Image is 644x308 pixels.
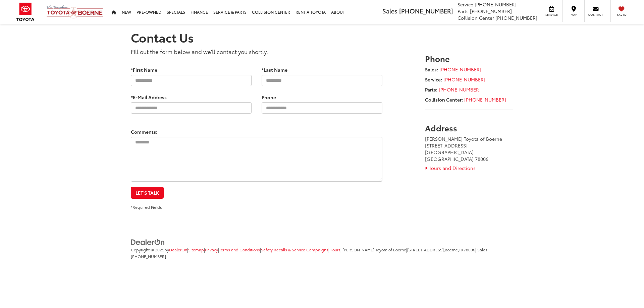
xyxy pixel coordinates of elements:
[445,247,459,252] span: Boerne,
[588,12,603,17] span: Contact
[131,128,157,135] label: Comments:
[46,5,103,19] img: Vic Vaughan Toyota of Boerne
[566,12,581,17] span: Map
[328,247,340,252] span: |
[131,238,165,245] a: DealerOn
[458,8,469,14] span: Parts
[261,247,328,252] a: Safety Recalls & Service Campaigns, Opens in a new tab
[205,247,218,252] a: Privacy
[131,30,513,44] h1: Contact Us
[164,247,187,252] span: by
[425,54,513,63] h3: Phone
[406,247,475,252] span: |
[439,86,481,93] a: [PHONE_NUMBER]
[464,247,475,252] span: 78006
[425,165,476,171] a: Hours and Directions
[131,239,165,246] img: DealerOn
[260,247,328,252] span: |
[382,6,397,15] span: Sales
[470,8,512,14] span: [PHONE_NUMBER]
[131,247,164,252] span: Copyright © 2025
[495,14,537,21] span: [PHONE_NUMBER]
[262,94,276,101] label: Phone
[340,247,406,252] span: | [PERSON_NAME] Toyota of Boerne
[329,247,340,252] a: Hours
[439,66,481,73] a: [PHONE_NUMBER]
[131,66,157,73] label: *First Name
[407,247,445,252] span: [STREET_ADDRESS],
[187,247,204,252] span: |
[459,247,464,252] span: TX
[425,76,442,83] strong: Service:
[219,247,260,252] a: Terms and Conditions
[218,247,260,252] span: |
[458,1,473,8] span: Service
[262,66,287,73] label: *Last Name
[425,135,513,162] address: [PERSON_NAME] Toyota of Boerne [STREET_ADDRESS] [GEOGRAPHIC_DATA], [GEOGRAPHIC_DATA] 78006
[131,47,382,55] p: Fill out the form below and we'll contact you shortly.
[475,1,517,8] span: [PHONE_NUMBER]
[204,247,218,252] span: |
[169,247,187,252] a: DealerOn Home Page
[544,12,559,17] span: Service
[425,86,437,93] strong: Parts:
[425,66,438,73] strong: Sales:
[131,187,164,199] button: Let's Talk
[399,6,453,15] span: [PHONE_NUMBER]
[131,94,167,101] label: *E-Mail Address
[443,76,485,83] a: [PHONE_NUMBER]
[131,204,162,210] small: *Required Fields
[188,247,204,252] a: Sitemap
[614,12,629,17] span: Saved
[458,14,494,21] span: Collision Center
[425,123,513,132] h3: Address
[425,96,463,103] strong: Collision Center:
[464,96,506,103] a: [PHONE_NUMBER]
[131,253,166,259] span: [PHONE_NUMBER]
